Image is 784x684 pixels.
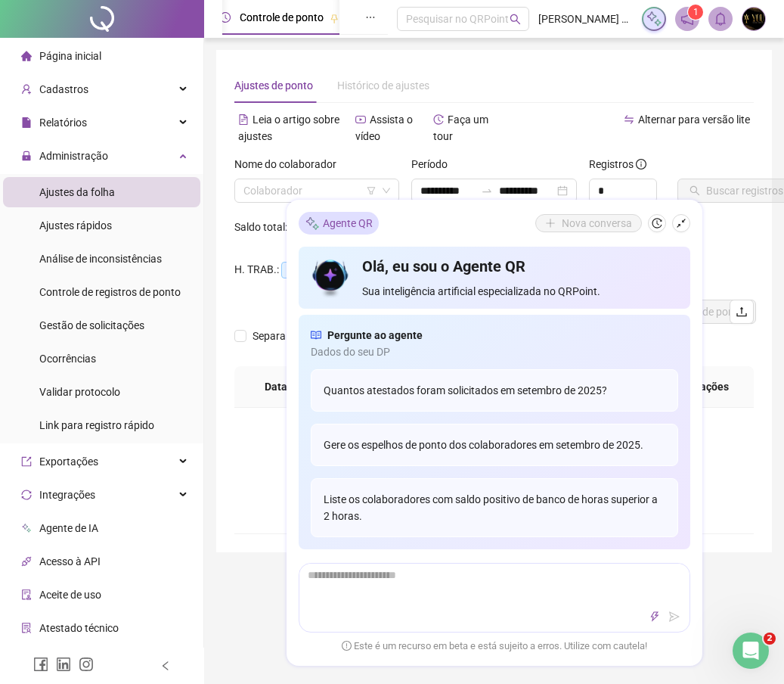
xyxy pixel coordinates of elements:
[234,219,363,236] div: Saldo total:
[21,556,32,567] span: api
[433,114,444,125] span: history
[39,186,115,198] span: Ajustes da folha
[234,156,346,173] label: Nome do colaborador
[21,490,32,500] span: sync
[367,186,376,195] span: filter
[665,608,683,626] button: send
[39,50,101,62] span: Página inicial
[382,186,391,195] span: down
[649,611,660,622] span: thunderbolt
[281,262,305,278] span: --:--
[481,185,493,197] span: swap-right
[39,419,154,431] span: Link para registro rápido
[742,8,765,30] img: 85694
[220,12,231,23] span: clock-circle
[652,218,662,229] span: history
[299,212,379,235] div: Agente QR
[21,456,32,467] span: export
[342,639,647,654] span: Este é um recurso em beta e está sujeito a erros. Utilize com cautela!
[330,14,339,23] span: pushpin
[21,151,32,161] span: lock
[764,633,776,645] span: 2
[510,14,521,25] span: search
[365,12,376,23] span: ellipsis
[39,353,96,365] span: Ocorrências
[714,12,727,26] span: bell
[39,522,98,534] span: Agente de IA
[39,83,88,95] span: Cadastros
[362,283,677,300] span: Sua inteligência artificial especializada no QRPoint.
[733,633,769,669] iframe: Intercom live chat
[538,11,633,27] span: [PERSON_NAME] de [PERSON_NAME] - YOU Excelência Imobiliária
[362,256,677,277] h4: Olá, eu sou o Agente QR
[337,79,429,92] span: Histórico de ajustes
[240,11,324,23] span: Controle de ponto
[21,51,32,61] span: home
[688,5,703,20] sup: 1
[636,159,646,169] span: info-circle
[238,114,249,125] span: file-text
[21,84,32,95] span: user-add
[39,589,101,601] span: Aceite de uso
[646,608,664,626] button: thunderbolt
[638,113,750,126] span: Alternar para versão lite
[39,117,87,129] span: Relatórios
[39,622,119,634] span: Atestado técnico
[39,150,108,162] span: Administração
[253,480,736,497] div: Não há dados
[305,215,320,231] img: sparkle-icon.fc2bf0ac1784a2077858766a79e2daf3.svg
[411,156,457,173] label: Período
[311,478,678,537] div: Liste os colaboradores com saldo positivo de banco de horas superior a 2 horas.
[311,327,321,344] span: read
[355,113,413,142] span: Assista o vídeo
[535,214,642,232] button: Nova conversa
[646,11,662,27] img: sparkle-icon.fc2bf0ac1784a2077858766a79e2daf3.svg
[676,218,686,229] span: shrink
[589,156,646,173] span: Registros
[234,366,318,408] th: Data
[21,117,32,128] span: file
[624,114,634,125] span: swap
[160,661,171,671] span: left
[680,12,694,26] span: notification
[56,657,71,672] span: linkedin
[246,328,419,344] span: Separar saldo positivo e negativo?
[327,327,423,344] span: Pergunte ao agente
[39,286,181,298] span: Controle de registros de ponto
[311,344,678,360] span: Dados do seu DP
[39,455,98,468] span: Exportações
[433,113,488,142] span: Faça um tour
[234,261,340,278] div: H. TRAB.:
[39,319,144,331] span: Gestão de solicitações
[311,256,351,300] img: icon
[342,640,352,650] span: exclamation-circle
[311,424,678,466] div: Gere os espelhos de ponto dos colaboradores em setembro de 2025.
[693,7,699,17] span: 1
[21,589,32,600] span: audit
[33,657,48,672] span: facebook
[311,369,678,412] div: Quantos atestados foram solicitados em setembro de 2025?
[238,113,339,142] span: Leia o artigo sobre ajustes
[39,555,101,567] span: Acesso à API
[39,489,95,501] span: Integrações
[355,114,366,125] span: youtube
[79,657,94,672] span: instagram
[736,306,748,318] span: upload
[481,185,493,197] span: to
[234,79,313,92] span: Ajustes de ponto
[39,253,162,265] span: Análise de inconsistências
[21,623,32,633] span: solution
[39,219,112,232] span: Ajustes rápidos
[39,386,120,398] span: Validar protocolo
